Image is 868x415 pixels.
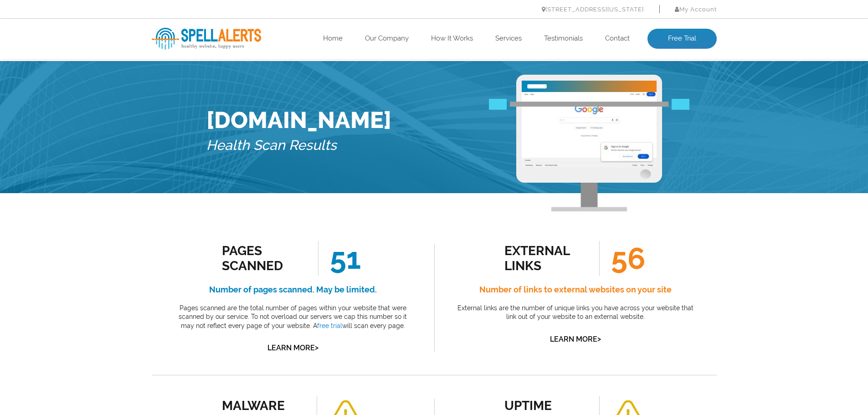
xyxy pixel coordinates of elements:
[504,243,587,273] div: external links
[550,335,601,343] a: Learn More>
[522,92,657,167] img: Free Website Analysis
[455,282,696,297] h4: Number of links to external websites on your site
[455,304,696,322] p: External links are the number of unique links you have across your website that link out of your ...
[267,343,318,352] a: Learn More>
[489,104,689,115] img: Free Webiste Analysis
[206,133,391,158] h5: Health Scan Results
[315,341,318,354] span: >
[599,241,645,276] span: 56
[318,241,361,276] span: 51
[206,107,391,133] h1: [DOMAIN_NAME]
[172,282,414,297] h4: Number of pages scanned. May be limited.
[317,322,342,329] a: free trial
[516,75,662,211] img: Free Webiste Analysis
[597,333,601,345] span: >
[172,304,414,331] p: Pages scanned are the total number of pages within your website that were scanned by our service....
[222,243,304,273] div: Pages Scanned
